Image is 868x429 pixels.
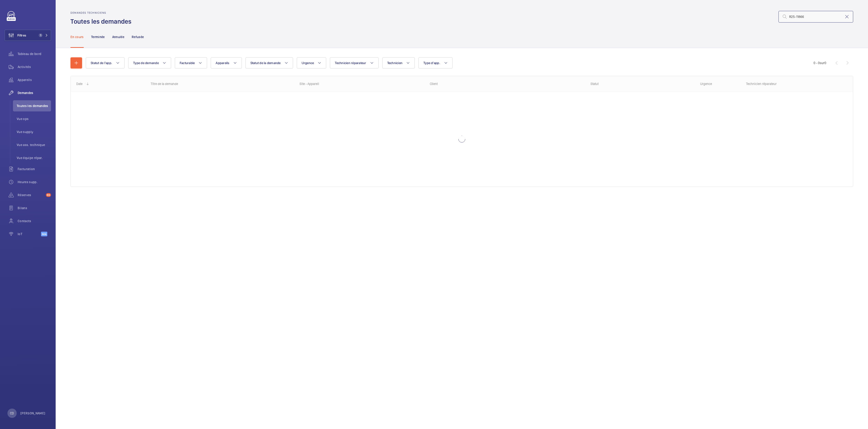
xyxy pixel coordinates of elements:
[216,61,229,65] span: Appareils
[330,57,378,68] button: Technicien réparateur
[46,193,51,197] span: 65
[302,61,314,65] span: Urgence
[91,35,105,39] p: Terminée
[70,35,84,39] p: En cours
[18,193,44,197] span: Réserves
[17,156,51,160] span: Vue équipe répar.
[387,61,403,65] span: Technicien
[18,167,51,171] span: Facturation
[814,61,826,65] span: 0 - 0 0
[418,57,453,68] button: Type d'app.
[86,57,124,68] button: Statut de l'app.
[70,11,134,14] h2: Demandes techniciens
[39,33,42,37] span: 1
[17,104,51,108] span: Toutes les demandes
[18,232,41,236] span: IoT
[246,57,293,68] button: Statut de la demande
[18,52,51,56] span: Tableau de bord
[820,61,824,65] span: sur
[17,33,26,38] span: Filtres
[10,411,14,416] p: CD
[17,117,51,121] span: Vue ops
[779,11,853,23] input: Chercher par numéro demande ou de devis
[20,411,45,416] p: [PERSON_NAME]
[5,30,51,41] button: Filtres1
[335,61,366,65] span: Technicien réparateur
[70,17,134,26] h1: Toutes les demandes
[17,143,51,147] span: Vue ass. technique
[41,232,47,236] span: Beta
[250,61,281,65] span: Statut de la demande
[18,78,51,82] span: Appareils
[297,57,326,68] button: Urgence
[17,130,51,134] span: Vue supply
[18,91,51,95] span: Demandes
[18,206,51,210] span: Bilans
[382,57,415,68] button: Technicien
[112,35,124,39] p: Annulée
[175,57,207,68] button: Facturable
[180,61,195,65] span: Facturable
[18,65,51,69] span: Activités
[128,57,171,68] button: Type de demande
[133,61,159,65] span: Type de demande
[18,219,51,223] span: Contacts
[423,61,440,65] span: Type d'app.
[91,61,112,65] span: Statut de l'app.
[18,180,51,184] span: Heures supp.
[211,57,242,68] button: Appareils
[132,35,144,39] p: Refusée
